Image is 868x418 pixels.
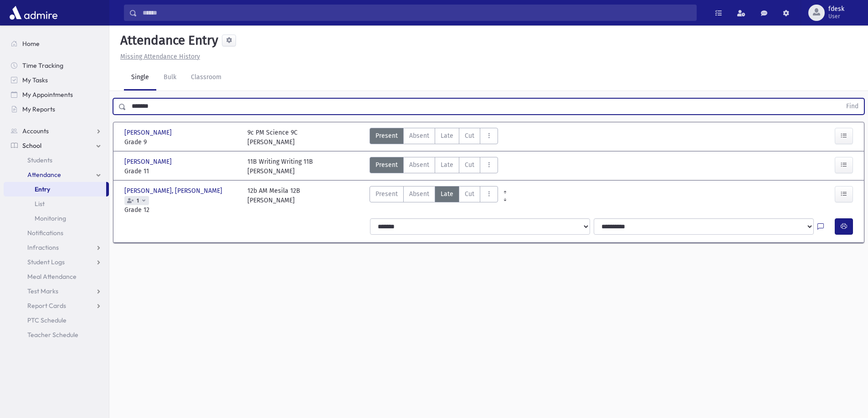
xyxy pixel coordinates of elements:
[465,160,474,170] span: Cut
[124,205,238,215] span: Grade 12
[27,331,78,339] span: Teacher Schedule
[247,157,313,176] div: 11B Writing Writing 11B [PERSON_NAME]
[22,61,63,70] span: Time Tracking
[4,153,109,167] a: Students
[247,186,300,215] div: 12b AM Mesila 12B [PERSON_NAME]
[4,240,109,255] a: Infractions
[27,171,61,179] span: Attendance
[441,189,453,199] span: Late
[27,258,65,266] span: Student Logs
[124,157,174,166] span: [PERSON_NAME]
[137,5,696,21] input: Search
[441,160,453,170] span: Late
[124,65,156,91] a: Single
[35,185,50,193] span: Entry
[370,157,498,176] div: AttTypes
[124,186,224,196] span: [PERSON_NAME], [PERSON_NAME]
[370,128,498,147] div: AttTypes
[120,53,200,60] u: Missing Attendance History
[124,137,238,147] span: Grade 9
[841,99,864,114] button: Find
[828,13,844,20] span: User
[4,73,109,87] a: My Tasks
[4,102,109,116] a: My Reports
[4,284,109,298] a: Test Marks
[117,33,218,48] h5: Attendance Entry
[22,127,49,135] span: Accounts
[4,36,109,51] a: Home
[22,76,48,84] span: My Tasks
[27,229,63,237] span: Notifications
[4,226,109,240] a: Notifications
[4,167,109,182] a: Attendance
[4,182,106,196] a: Entry
[4,255,109,269] a: Student Logs
[4,327,109,342] a: Teacher Schedule
[27,243,59,252] span: Infractions
[22,141,41,150] span: School
[375,189,398,199] span: Present
[27,302,66,310] span: Report Cards
[409,189,429,199] span: Absent
[117,53,200,60] a: Missing Attendance History
[22,40,40,48] span: Home
[4,124,109,138] a: Accounts
[35,214,66,222] span: Monitoring
[27,156,52,164] span: Students
[409,131,429,141] span: Absent
[135,198,141,204] span: 1
[465,189,474,199] span: Cut
[4,58,109,73] a: Time Tracking
[247,128,298,147] div: 9c PM Science 9C [PERSON_NAME]
[409,160,429,170] span: Absent
[124,166,238,176] span: Grade 11
[375,160,398,170] span: Present
[22,91,73,99] span: My Appointments
[156,65,184,91] a: Bulk
[4,313,109,327] a: PTC Schedule
[22,105,55,113] span: My Reports
[27,272,77,281] span: Meal Attendance
[4,211,109,226] a: Monitoring
[35,200,45,208] span: List
[375,131,398,141] span: Present
[4,269,109,284] a: Meal Attendance
[27,316,67,324] span: PTC Schedule
[124,128,174,137] span: [PERSON_NAME]
[184,65,229,91] a: Classroom
[370,186,498,215] div: AttTypes
[465,131,474,141] span: Cut
[4,87,109,102] a: My Appointments
[4,196,109,211] a: List
[828,5,844,13] span: fdesk
[4,138,109,153] a: School
[27,287,58,295] span: Test Marks
[4,298,109,313] a: Report Cards
[441,131,453,141] span: Late
[7,4,60,22] img: AdmirePro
